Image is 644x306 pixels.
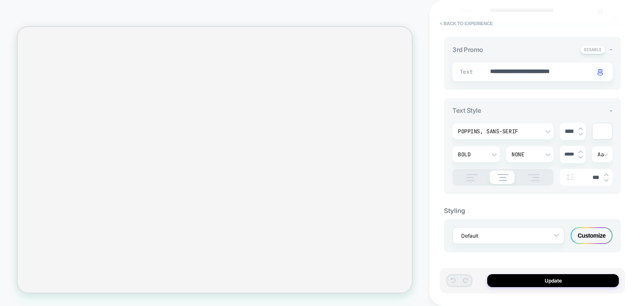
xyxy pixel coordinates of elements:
[579,156,583,159] img: down
[604,179,608,182] img: down
[452,106,481,114] span: Text Style
[460,68,470,75] span: Text
[597,69,603,75] img: edit with ai
[512,151,540,158] div: None
[458,151,486,158] div: Bold
[564,174,576,181] img: line height
[579,150,583,153] img: up
[610,45,613,53] span: -
[604,173,608,176] img: up
[610,106,613,114] span: -
[462,174,483,181] img: align text left
[579,132,583,136] img: down
[523,174,544,181] img: align text right
[487,274,619,287] button: Update
[460,7,470,14] span: Text
[458,128,540,135] div: Poppins, sans-serif
[597,151,607,158] div: Aa
[444,207,621,215] div: Styling
[597,8,603,14] img: edit with ai
[436,17,497,30] button: < Back to experience
[493,174,513,181] img: align text center
[579,127,583,130] img: up
[452,46,483,54] span: 3rd Promo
